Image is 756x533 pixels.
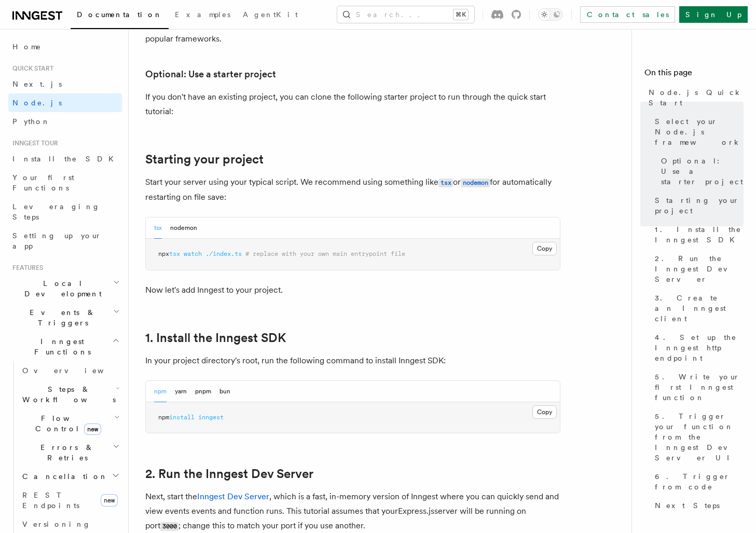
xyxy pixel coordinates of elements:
[461,177,490,187] a: nodemon
[170,217,197,239] button: nodemon
[438,179,453,187] code: tsx
[8,168,122,197] a: Your first Functions
[337,6,474,23] button: Search...⌘K
[657,152,744,191] a: Optional: Use a starter project
[160,522,178,531] code: 3000
[145,152,264,167] a: Starting your project
[651,249,744,289] a: 2. Run the Inngest Dev Server
[644,83,744,112] a: Node.js Quick Start
[145,283,560,297] p: Now let's add Inngest to your project.
[453,9,468,20] kbd: ⌘K
[8,303,122,332] button: Events & Triggers
[655,224,744,245] span: 1. Install the Inngest SDK
[145,175,560,204] p: Start your server using your typical script. We recommend using something like or for automatical...
[158,250,169,257] span: npx
[651,289,744,328] a: 3. Create an Inngest client
[158,414,169,421] span: npm
[580,6,675,23] a: Contact sales
[651,112,744,152] a: Select your Node.js framework
[12,80,62,88] span: Next.js
[649,87,744,108] span: Node.js Quick Start
[655,500,720,511] span: Next Steps
[22,491,79,510] span: REST Endpoints
[651,328,744,367] a: 4. Set up the Inngest http endpoint
[145,67,276,81] a: Optional: Use a starter project
[169,3,237,28] a: Examples
[145,331,286,345] a: 1. Install the Inngest SDK
[77,10,162,19] span: Documentation
[12,155,120,163] span: Install the SDK
[169,414,195,421] span: install
[651,367,744,407] a: 5. Write your first Inngest function
[461,179,490,187] code: nodemon
[8,64,53,73] span: Quick start
[8,264,43,272] span: Features
[655,471,744,492] span: 6. Trigger from code
[245,250,405,257] span: # replace with your own main entrypoint file
[12,99,62,107] span: Node.js
[18,361,122,380] a: Overview
[655,253,744,284] span: 2. Run the Inngest Dev Server
[18,486,122,515] a: REST Endpointsnew
[651,220,744,249] a: 1. Install the Inngest SDK
[18,384,116,405] span: Steps & Workflows
[12,42,42,52] span: Home
[18,467,122,486] button: Cancellation
[8,149,122,168] a: Install the SDK
[243,10,298,19] span: AgentKit
[22,520,91,528] span: Versioning
[145,17,560,46] p: Inngest works with any Node, Bun or Deno backend framework,but this tutorial will focus on some o...
[8,332,122,361] button: Inngest Functions
[205,250,242,257] span: ./index.ts
[18,413,114,434] span: Flow Control
[655,195,744,216] span: Starting your project
[8,336,112,357] span: Inngest Functions
[12,202,100,221] span: Leveraging Steps
[651,407,744,467] a: 5. Trigger your function from the Inngest Dev Server UI
[8,274,122,303] button: Local Development
[71,3,169,29] a: Documentation
[655,293,744,324] span: 3. Create an Inngest client
[84,423,101,435] span: new
[644,66,744,83] h4: On this page
[438,177,453,187] a: tsx
[651,496,744,515] a: Next Steps
[154,381,167,402] button: npm
[145,467,313,481] a: 2. Run the Inngest Dev Server
[8,112,122,131] a: Python
[22,366,129,375] span: Overview
[198,414,224,421] span: inngest
[18,438,122,467] button: Errors & Retries
[169,250,180,257] span: tsx
[8,226,122,255] a: Setting up your app
[18,442,113,463] span: Errors & Retries
[101,494,118,507] span: new
[655,332,744,363] span: 4. Set up the Inngest http endpoint
[175,10,230,19] span: Examples
[655,116,744,147] span: Select your Node.js framework
[538,8,563,21] button: Toggle dark mode
[655,411,744,463] span: 5. Trigger your function from the Inngest Dev Server UI
[18,471,108,482] span: Cancellation
[661,156,744,187] span: Optional: Use a starter project
[8,278,113,299] span: Local Development
[655,372,744,403] span: 5. Write your first Inngest function
[175,381,187,402] button: yarn
[197,491,269,501] a: Inngest Dev Server
[12,231,102,250] span: Setting up your app
[18,409,122,438] button: Flow Controlnew
[195,381,211,402] button: pnpm
[651,467,744,496] a: 6. Trigger from code
[145,353,560,368] p: In your project directory's root, run the following command to install Inngest SDK:
[532,242,557,255] button: Copy
[184,250,202,257] span: watch
[8,75,122,93] a: Next.js
[12,173,74,192] span: Your first Functions
[532,405,557,419] button: Copy
[18,380,122,409] button: Steps & Workflows
[679,6,748,23] a: Sign Up
[8,197,122,226] a: Leveraging Steps
[8,37,122,56] a: Home
[219,381,230,402] button: bun
[651,191,744,220] a: Starting your project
